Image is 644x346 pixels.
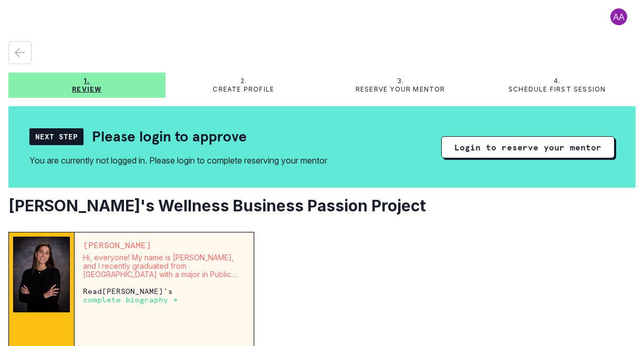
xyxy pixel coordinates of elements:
p: 4. [554,77,560,85]
p: Schedule first session [508,85,606,94]
p: Reserve your mentor [356,85,445,94]
div: Next Step [29,128,84,145]
p: Read [PERSON_NAME] 's [83,287,245,304]
h2: [PERSON_NAME]'s Wellness Business Passion Project [8,196,636,215]
p: Review [72,85,101,94]
button: Login to reserve your mentor [441,136,615,158]
p: 1. [84,77,90,85]
img: Mentor Image [13,237,70,312]
div: You are currently not logged in. Please login to complete reserving your mentor [29,154,327,167]
a: complete biography → [83,295,178,304]
p: Hi, everyone! My name is [PERSON_NAME], and I recently graduated from [GEOGRAPHIC_DATA] with a ma... [83,253,245,279]
h2: Please login to approve [92,127,247,146]
button: profile picture [602,8,636,25]
p: Create profile [213,85,274,94]
p: 3. [397,77,404,85]
p: [PERSON_NAME] [83,241,245,249]
p: 2. [241,77,247,85]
